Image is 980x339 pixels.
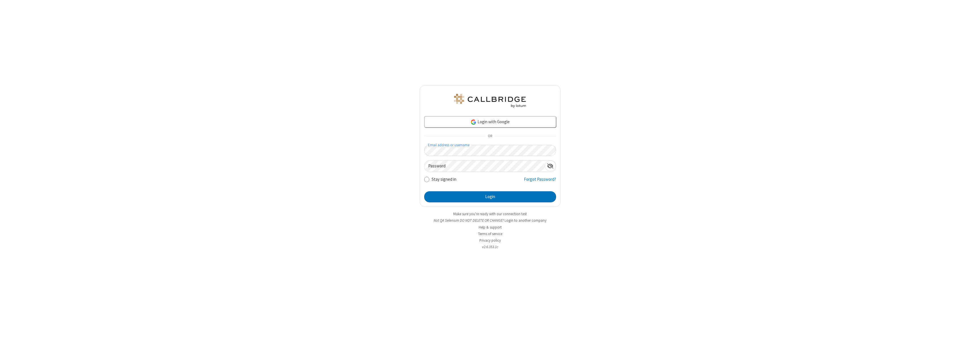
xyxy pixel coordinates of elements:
img: google-icon.png [470,119,477,125]
a: Login with Google [424,116,556,128]
iframe: Chat [966,324,976,335]
a: Forgot Password? [524,176,556,187]
input: Password [424,161,545,172]
button: Login to another company [505,218,546,223]
div: Show password [545,161,556,171]
span: OR [485,132,495,140]
input: Email address or username [424,145,556,156]
a: Privacy policy [479,238,501,243]
li: v2.6.353.1c [420,244,561,250]
a: Terms of service [478,231,502,236]
img: QA Selenium DO NOT DELETE OR CHANGE [453,94,527,108]
a: Make sure you're ready with our connection test [453,211,527,216]
a: Help & support [479,225,502,230]
button: Login [424,191,556,203]
li: Not QA Selenium DO NOT DELETE OR CHANGE? [420,218,561,223]
label: Stay signed in [432,176,456,183]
